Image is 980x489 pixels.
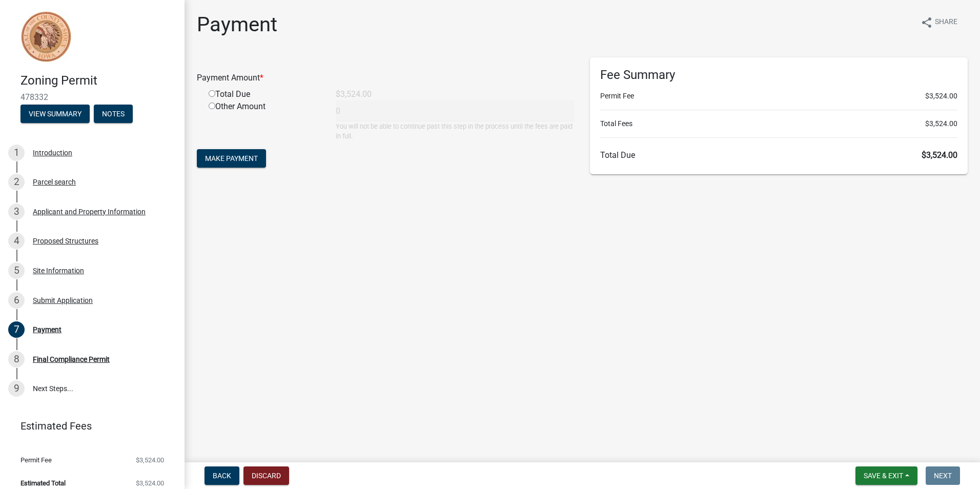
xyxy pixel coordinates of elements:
div: Payment Amount [189,72,582,84]
div: 1 [8,145,25,161]
button: Next [926,466,960,485]
span: 478332 [21,92,164,102]
div: 6 [8,292,25,309]
span: $3,524.00 [925,118,957,129]
h4: Zoning Permit [21,73,176,88]
div: Applicant and Property Information [33,208,146,215]
div: Final Compliance Permit [33,356,110,363]
li: Total Fees [600,118,957,129]
wm-modal-confirm: Notes [94,110,133,118]
button: Make Payment [197,149,266,168]
span: Share [935,16,957,29]
button: Notes [94,105,133,123]
i: share [921,16,933,29]
span: $3,524.00 [136,457,164,463]
span: Save & Exit [864,472,903,480]
div: 3 [8,203,25,220]
div: Introduction [33,149,72,156]
button: shareShare [912,12,966,32]
span: Back [213,472,231,480]
span: Make Payment [205,154,258,162]
div: Total Due [201,88,328,100]
button: Discard [243,466,289,485]
span: Estimated Total [21,480,66,486]
span: Permit Fee [21,457,52,463]
a: Estimated Fees [8,416,168,436]
div: Submit Application [33,297,93,304]
li: Permit Fee [600,91,957,101]
span: $3,524.00 [925,91,957,101]
wm-modal-confirm: Summary [21,110,90,118]
div: 7 [8,321,25,338]
div: Proposed Structures [33,237,98,244]
h6: Total Due [600,150,957,160]
div: 9 [8,380,25,397]
button: Back [205,466,239,485]
h1: Payment [197,12,277,37]
button: Save & Exit [855,466,917,485]
div: 5 [8,262,25,279]
h6: Fee Summary [600,68,957,83]
div: Site Information [33,267,84,274]
img: Sioux County, Iowa [21,11,72,63]
div: Parcel search [33,178,76,186]
div: Other Amount [201,100,328,141]
div: 4 [8,233,25,249]
div: 2 [8,174,25,190]
button: View Summary [21,105,90,123]
span: $3,524.00 [922,150,957,160]
span: Next [934,472,952,480]
div: 8 [8,351,25,368]
div: Payment [33,326,62,333]
span: $3,524.00 [136,480,164,486]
